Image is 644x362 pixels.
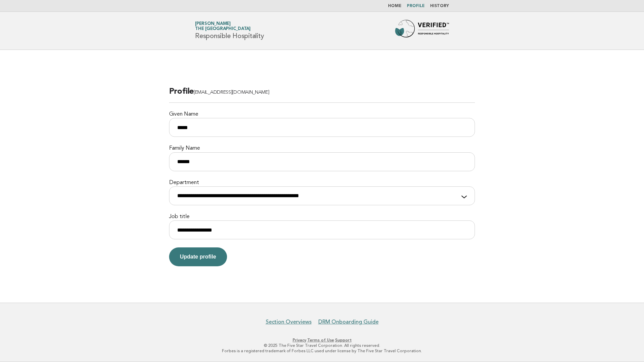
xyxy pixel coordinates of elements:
[116,337,528,343] p: · ·
[395,20,449,41] img: Forbes Travel Guide
[169,179,475,186] label: Department
[335,338,352,342] a: Support
[169,111,475,118] label: Given Name
[195,27,251,31] span: The [GEOGRAPHIC_DATA]
[194,90,269,95] span: [EMAIL_ADDRESS][DOMAIN_NAME]
[169,213,475,220] label: Job title
[318,319,379,325] a: DRM Onboarding Guide
[169,145,475,152] label: Family Name
[293,338,306,342] a: Privacy
[266,319,312,325] a: Section Overviews
[430,4,449,8] a: History
[407,4,425,8] a: Profile
[195,22,264,39] h1: Responsible Hospitality
[116,348,528,354] p: Forbes is a registered trademark of Forbes LLC used under license by The Five Star Travel Corpora...
[169,247,227,266] button: Update profile
[307,338,334,342] a: Terms of Use
[169,86,475,103] h2: Profile
[116,343,528,348] p: © 2025 The Five Star Travel Corporation. All rights reserved.
[195,22,251,31] a: [PERSON_NAME]The [GEOGRAPHIC_DATA]
[388,4,401,8] a: Home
